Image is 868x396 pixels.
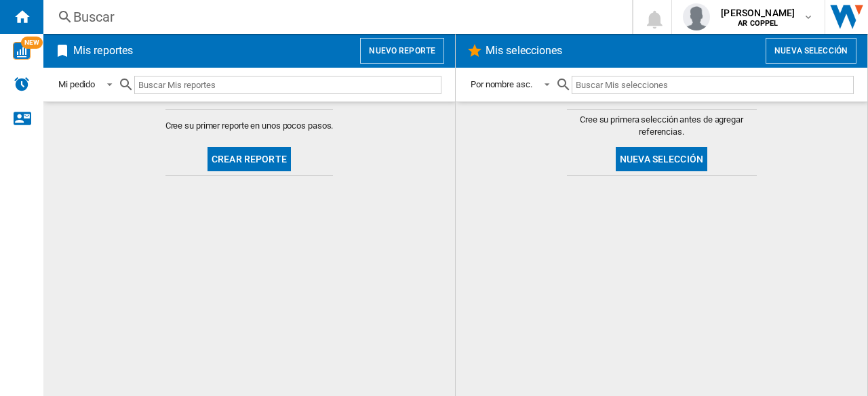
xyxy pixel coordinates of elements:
[683,3,710,30] img: profile.jpg
[73,7,597,26] div: Buscar
[13,42,31,60] img: wise-card.svg
[567,114,757,138] span: Cree su primera selección antes de agregar referencias.
[483,38,566,64] h2: Mis selecciones
[134,76,441,94] input: Buscar Mis reportes
[165,120,334,132] span: Cree su primer reporte en unos pocos pasos.
[572,76,854,94] input: Buscar Mis selecciones
[360,38,444,64] button: Nuevo reporte
[208,147,291,171] button: Crear reporte
[14,76,30,92] img: alerts-logo.svg
[738,19,778,28] b: AR COPPEL
[58,79,95,89] div: Mi pedido
[471,79,532,89] div: Por nombre asc.
[71,38,136,64] h2: Mis reportes
[21,37,43,49] span: NEW
[721,6,795,20] span: [PERSON_NAME]
[616,147,707,171] button: Nueva selección
[766,38,856,64] button: Nueva selección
